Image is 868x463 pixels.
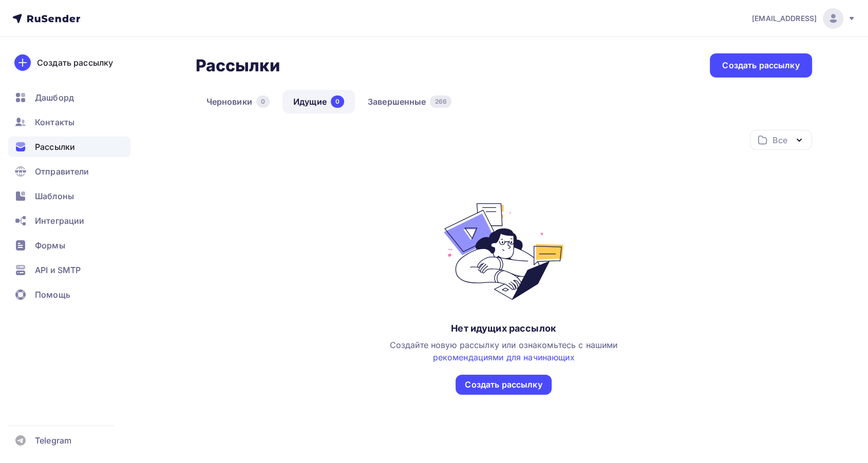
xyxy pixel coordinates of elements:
h2: Рассылки [196,55,280,76]
span: Помощь [35,288,70,301]
span: Отправители [35,165,89,178]
div: Создать рассылку [465,379,542,391]
span: Создайте новую рассылку или ознакомьтесь с нашими [390,340,618,362]
span: Формы [35,239,65,252]
span: Рассылки [35,141,75,153]
div: 0 [256,95,270,108]
span: Контакты [35,116,74,128]
div: Создать рассылку [722,60,799,71]
div: 266 [430,95,451,108]
span: Интеграции [35,215,84,227]
a: рекомендациями для начинающих [432,352,574,362]
div: 0 [331,95,344,108]
span: Шаблоны [35,190,74,202]
a: Рассылки [8,137,130,157]
a: Шаблоны [8,186,130,206]
span: Дашборд [35,91,74,104]
a: Формы [8,235,130,256]
a: Черновики0 [196,90,280,113]
a: Отправители [8,161,130,182]
a: Завершенные266 [357,90,462,113]
a: Дашборд [8,87,130,108]
a: [EMAIL_ADDRESS] [752,8,856,29]
div: Создать рассылку [37,56,113,69]
a: Идущие0 [282,90,355,113]
a: Контакты [8,112,130,132]
button: Все [750,130,812,150]
div: Все [772,134,787,146]
span: [EMAIL_ADDRESS] [752,13,817,24]
span: Telegram [35,434,71,447]
div: Нет идущих рассылок [451,322,556,335]
span: API и SMTP [35,264,81,276]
